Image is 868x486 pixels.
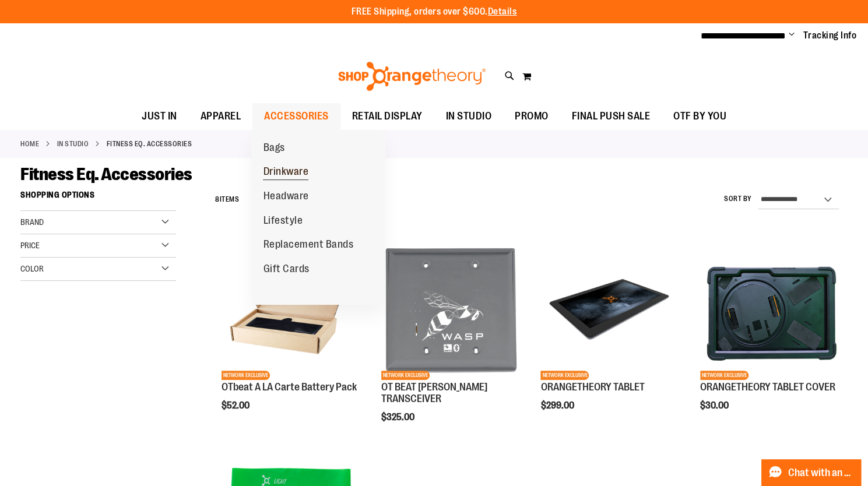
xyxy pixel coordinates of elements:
[540,238,682,382] a: Product image for ORANGETHEORY TABLETNETWORK EXCLUSIVE
[20,185,176,211] strong: Shopping Options
[130,103,189,130] a: JUST IN
[535,233,688,441] div: product
[263,190,308,205] span: Headware
[251,257,321,281] a: Gift Cards
[572,103,651,129] span: FINAL PUSH SALE
[216,233,369,441] div: product
[724,194,752,204] label: Sort By
[263,214,303,229] span: Lifestyle
[222,381,357,393] a: OTbeat A LA Carte Battery Pack
[381,381,487,404] a: OT BEAT [PERSON_NAME] TRANSCEIVER
[251,233,365,257] a: Replacement Bands
[189,103,253,130] a: APPAREL
[222,400,251,411] span: $52.00
[215,191,239,209] h2: Items
[222,238,363,382] a: Product image for OTbeat A LA Carte Battery PackNETWORK EXCLUSIVE
[560,103,662,130] a: FINAL PUSH SALE
[540,400,575,411] span: $299.00
[107,139,192,149] strong: Fitness Eq. Accessories
[434,103,504,129] a: IN STUDIO
[515,103,549,129] span: PROMO
[540,381,644,393] a: ORANGETHEORY TABLET
[340,103,434,130] a: RETAIL DISPLAY
[201,103,241,129] span: APPAREL
[263,142,284,156] span: Bags
[694,233,848,441] div: product
[251,130,385,305] ul: ACCESSORIES
[251,209,314,233] a: Lifestyle
[20,217,44,227] span: Brand
[263,238,353,253] span: Replacement Bands
[788,467,854,478] span: Chat with an Expert
[20,264,44,273] span: Color
[803,29,857,42] a: Tracking Info
[263,263,309,277] span: Gift Cards
[264,103,329,129] span: ACCESSORIES
[700,371,748,380] span: NETWORK EXCLUSIVE
[215,195,220,203] span: 8
[20,241,40,250] span: Price
[352,5,517,19] p: FREE Shipping, orders over $600.
[700,238,842,380] img: Product image for ORANGETHEORY TABLET COVER
[488,6,517,17] a: Details
[700,400,730,411] span: $30.00
[222,238,363,380] img: Product image for OTbeat A LA Carte Battery Pack
[251,160,320,184] a: Drinkware
[789,30,795,41] button: Account menu
[673,103,726,129] span: OTF BY YOU
[251,184,320,209] a: Headware
[251,136,296,160] a: Bags
[352,103,423,129] span: RETAIL DISPLAY
[57,139,89,149] a: IN STUDIO
[381,238,523,382] a: Product image for OT BEAT POE TRANSCEIVERNETWORK EXCLUSIVE
[263,165,308,180] span: Drinkware
[222,371,270,380] span: NETWORK EXCLUSIVE
[20,139,39,149] a: Home
[503,103,560,130] a: PROMO
[540,371,589,380] span: NETWORK EXCLUSIVE
[700,238,842,382] a: Product image for ORANGETHEORY TABLET COVERNETWORK EXCLUSIVE
[252,103,340,130] a: ACCESSORIES
[142,103,177,129] span: JUST IN
[446,103,492,129] span: IN STUDIO
[336,62,487,91] img: Shop Orangetheory
[375,233,529,452] div: product
[662,103,738,130] a: OTF BY YOU
[381,238,523,380] img: Product image for OT BEAT POE TRANSCEIVER
[381,371,430,380] span: NETWORK EXCLUSIVE
[700,381,835,393] a: ORANGETHEORY TABLET COVER
[761,459,862,486] button: Chat with an Expert
[540,238,682,380] img: Product image for ORANGETHEORY TABLET
[20,164,192,184] span: Fitness Eq. Accessories
[381,412,416,422] span: $325.00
